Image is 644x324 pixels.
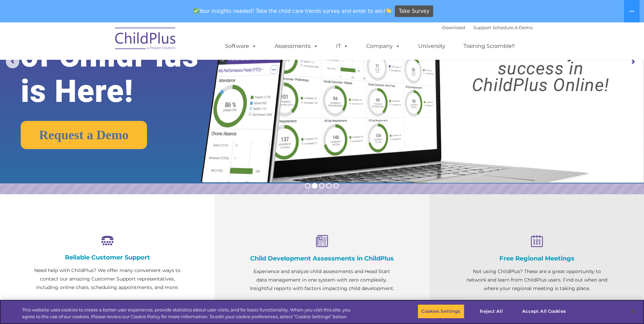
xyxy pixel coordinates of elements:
[457,39,521,53] a: Training Scramble!!
[191,4,394,18] span: Your insights needed! Take the child care trends survey and enter to win!
[386,8,391,13] img: 👏
[329,39,355,53] a: IT
[411,39,452,53] a: University
[360,39,407,53] a: Company
[34,254,181,261] h4: Reliable Customer Support
[493,25,533,30] a: Schedule A Demo
[445,10,636,93] rs-layer: Boost your productivity and streamline your success in ChildPlus Online!
[21,3,226,109] rs-layer: The Future of ChildPlus is Here!
[94,45,115,50] span: Last name
[21,121,147,149] a: Request a Demo
[268,39,325,53] a: Assessments
[463,255,610,262] h4: Free Regional Meetings
[22,307,354,320] div: This website uses cookies to create a better user experience, provide statistics about user visit...
[518,304,570,319] button: Accept All Cookies
[473,25,491,30] a: Support
[94,73,123,78] span: Phone number
[442,25,533,30] font: |
[442,25,465,30] a: Download
[218,39,263,53] a: Software
[249,255,395,262] h4: Child Development Assessments in ChildPlus
[194,8,199,13] img: ✅
[249,267,395,293] p: Experience and analyze child assessments and Head Start data management in one system with zero c...
[112,23,180,57] img: ChildPlus by Procare Solutions
[463,267,610,293] p: Not using ChildPlus? These are a great opportunity to network and learn from ChildPlus users. Fin...
[399,5,429,17] span: Take Survey
[470,304,513,319] button: Reject All
[418,304,464,319] button: Cookies Settings
[626,304,641,319] button: Close
[395,5,433,17] a: Take Survey
[34,266,181,292] p: Need help with ChildPlus? We offer many convenient ways to contact our amazing Customer Support r...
